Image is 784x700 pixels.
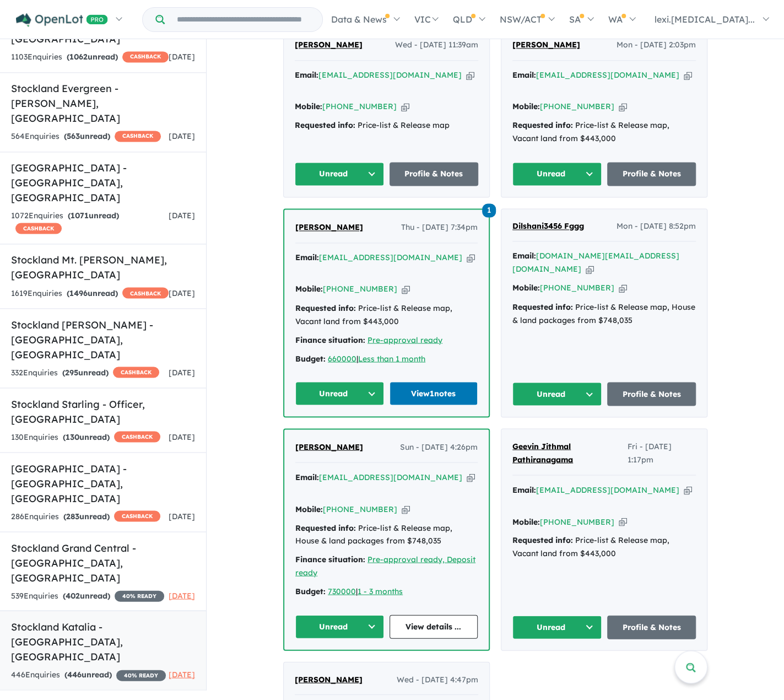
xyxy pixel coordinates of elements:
[540,516,614,526] a: [PHONE_NUMBER]
[295,221,363,234] a: [PERSON_NAME]
[295,521,478,548] div: Price-list & Release map, House & land packages from $748,035
[328,586,356,596] a: 730000
[63,432,110,441] strong: ( unread)
[512,300,696,327] div: Price-list & Release map, House & land packages from $748,035
[512,440,628,466] a: Geevin Jithmal Pathiranagama
[512,283,540,293] strong: Mobile:
[68,211,119,220] strong: ( unread)
[114,431,160,442] span: CASHBACK
[15,223,62,234] span: CASHBACK
[11,540,195,585] h5: Stockland Grand Central - [GEOGRAPHIC_DATA] , [GEOGRAPHIC_DATA]
[295,303,356,313] strong: Requested info:
[619,282,627,294] button: Copy
[169,211,195,220] span: [DATE]
[402,503,410,515] button: Copy
[540,283,614,293] a: [PHONE_NUMBER]
[617,220,696,233] span: Mon - [DATE] 8:52pm
[295,101,322,111] strong: Mobile:
[512,382,602,406] button: Unread
[295,554,475,577] a: Pre-approval ready, Deposit ready
[295,585,478,598] div: |
[295,284,323,294] strong: Mobile:
[323,284,397,294] a: [PHONE_NUMBER]
[295,222,363,232] span: [PERSON_NAME]
[512,301,573,311] strong: Requested info:
[295,40,363,50] span: [PERSON_NAME]
[619,101,627,112] button: Copy
[11,252,195,282] h5: Stockland Mt. [PERSON_NAME] , [GEOGRAPHIC_DATA]
[482,203,496,217] span: 1
[295,39,363,52] a: [PERSON_NAME]
[295,674,363,684] span: [PERSON_NAME]
[122,51,169,62] span: CASHBACK
[67,52,118,62] strong: ( unread)
[295,554,365,564] strong: Finance situation:
[328,353,356,363] a: 660000
[358,353,425,363] a: Less than 1 month
[512,441,573,464] span: Geevin Jithmal Pathiranagama
[11,589,164,602] div: 539 Enquir ies
[122,287,169,298] span: CASHBACK
[11,619,195,664] h5: Stockland Katalia - [GEOGRAPHIC_DATA] , [GEOGRAPHIC_DATA]
[295,673,363,686] a: [PERSON_NAME]
[295,504,323,514] strong: Mobile:
[169,432,195,441] span: [DATE]
[295,119,478,132] div: Price-list & Release map
[169,367,195,377] span: [DATE]
[512,39,580,52] a: [PERSON_NAME]
[586,263,594,275] button: Copy
[684,69,692,81] button: Copy
[115,131,161,142] span: CASHBACK
[295,353,326,363] strong: Budget:
[69,288,88,298] span: 1496
[16,13,108,27] img: Openlot PRO Logo White
[607,162,696,186] a: Profile & Notes
[62,367,109,377] strong: ( unread)
[467,252,475,263] button: Copy
[169,131,195,141] span: [DATE]
[401,221,478,234] span: Thu - [DATE] 7:34pm
[512,70,536,80] strong: Email:
[512,535,573,545] strong: Requested info:
[512,615,602,639] button: Unread
[11,668,166,681] div: 446 Enquir ies
[11,366,159,379] div: 332 Enquir ies
[295,523,356,532] strong: Requested info:
[295,301,478,328] div: Price-list & Release map, Vacant land from $443,000
[115,590,164,601] span: 40 % READY
[512,516,540,526] strong: Mobile:
[113,367,159,378] span: CASHBACK
[11,51,169,64] div: 1103 Enquir ies
[11,510,160,523] div: 286 Enquir ies
[358,586,403,596] a: 1 - 3 months
[11,160,195,205] h5: [GEOGRAPHIC_DATA] - [GEOGRAPHIC_DATA] , [GEOGRAPHIC_DATA]
[319,252,462,262] a: [EMAIL_ADDRESS][DOMAIN_NAME]
[11,317,195,362] h5: Stockland [PERSON_NAME] - [GEOGRAPHIC_DATA] , [GEOGRAPHIC_DATA]
[400,440,478,454] span: Sun - [DATE] 4:26pm
[64,669,112,679] strong: ( unread)
[512,120,573,130] strong: Requested info:
[367,335,442,344] a: Pre-approval ready
[402,283,410,295] button: Copy
[11,461,195,505] h5: [GEOGRAPHIC_DATA] - [GEOGRAPHIC_DATA] , [GEOGRAPHIC_DATA]
[295,586,326,596] strong: Budget:
[295,120,355,130] strong: Requested info:
[607,615,696,639] a: Profile & Notes
[401,101,409,112] button: Copy
[295,615,384,638] button: Unread
[169,52,195,62] span: [DATE]
[169,590,195,600] span: [DATE]
[655,14,755,25] span: lexi.[MEDICAL_DATA]...
[114,510,160,521] span: CASHBACK
[69,52,88,62] span: 1062
[617,39,696,52] span: Mon - [DATE] 2:03pm
[295,335,365,344] strong: Finance situation:
[684,484,692,496] button: Copy
[67,131,80,141] span: 563
[540,101,614,111] a: [PHONE_NUMBER]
